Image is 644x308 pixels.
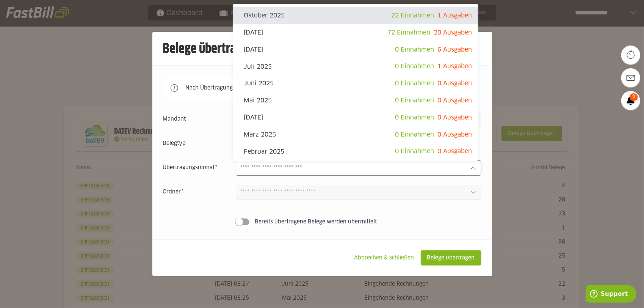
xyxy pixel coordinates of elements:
[621,91,640,110] a: 9
[434,30,472,36] span: 20 Ausgaben
[630,93,638,101] span: 9
[437,13,472,19] span: 1 Ausgaben
[437,80,472,86] span: 0 Ausgaben
[437,148,472,154] span: 0 Ausgaben
[395,47,434,53] span: 0 Einnahmen
[233,24,478,41] sl-option: [DATE]
[233,41,478,58] sl-option: [DATE]
[421,250,481,266] sl-button: Belege übertragen
[437,132,472,138] span: 0 Ausgaben
[233,75,478,92] sl-option: Juni 2025
[395,97,434,104] span: 0 Einnahmen
[395,63,434,69] span: 0 Einnahmen
[233,143,478,160] sl-option: Februar 2025
[395,132,434,138] span: 0 Einnahmen
[163,218,481,226] sl-switch: Bereits übertragene Belege werden übermittelt
[395,148,434,154] span: 0 Einnahmen
[395,80,434,86] span: 0 Einnahmen
[233,109,478,126] sl-option: [DATE]
[233,160,478,177] sl-option: Januar 2025
[233,126,478,143] sl-option: März 2025
[233,58,478,75] sl-option: Juli 2025
[233,7,478,24] sl-option: Oktober 2025
[437,115,472,121] span: 0 Ausgaben
[586,285,636,304] iframe: Öffnet ein Widget, in dem Sie weitere Informationen finden
[387,30,430,36] span: 72 Einnahmen
[348,250,421,266] sl-button: Abbrechen & schließen
[437,47,472,53] span: 6 Ausgaben
[391,13,434,19] span: 22 Einnahmen
[437,97,472,104] span: 0 Ausgaben
[395,115,434,121] span: 0 Einnahmen
[233,92,478,109] sl-option: Mai 2025
[437,63,472,69] span: 1 Ausgaben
